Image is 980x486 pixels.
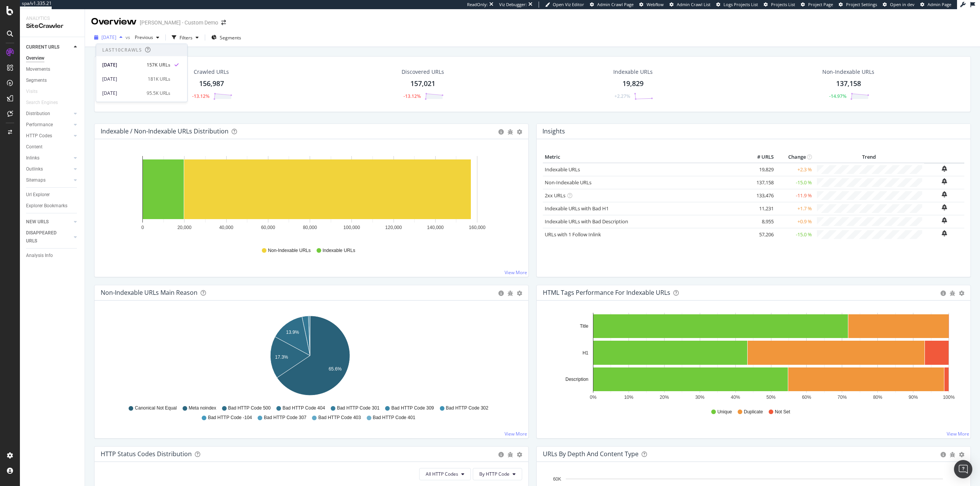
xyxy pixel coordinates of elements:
[219,225,234,230] text: 40,000
[132,31,162,44] button: Previous
[942,191,947,197] div: bell-plus
[268,247,310,254] span: Non-Indexable URLs
[801,2,833,8] a: Project Page
[822,68,874,76] div: Non-Indexable URLs
[469,225,486,230] text: 160,000
[26,191,50,199] div: Url Explorer
[427,225,444,230] text: 140,000
[775,409,790,415] span: Not Set
[26,110,50,118] div: Distribution
[26,132,52,140] div: HTTP Codes
[670,2,710,8] a: Admin Crawl List
[26,54,79,62] a: Overview
[745,163,776,176] td: 19,829
[446,405,488,411] span: Bad HTTP Code 302
[479,471,510,477] span: By HTTP Code
[343,225,360,230] text: 100,000
[543,313,962,401] svg: A chart.
[26,76,79,85] a: Segments
[545,218,628,225] a: Indexable URLs with Bad Description
[745,215,776,228] td: 8,955
[26,54,44,62] div: Overview
[959,291,964,296] div: gear
[26,252,53,260] div: Analysis Info
[808,2,833,7] span: Project Page
[545,179,591,186] a: Non-Indexable URLs
[391,405,434,411] span: Bad HTTP Code 309
[517,291,522,296] div: gear
[26,43,59,51] div: CURRENT URLS
[199,79,224,89] div: 156,987
[776,176,814,189] td: -15.0 %
[583,350,589,356] text: H1
[261,225,275,230] text: 60,000
[543,289,670,296] div: HTML Tags Performance for Indexable URLs
[26,99,58,107] div: Search Engines
[318,414,361,421] span: Bad HTTP Code 403
[950,452,955,457] div: bug
[517,452,522,457] div: gear
[771,2,795,7] span: Projects List
[941,452,946,457] div: circle-info
[26,65,50,73] div: Movements
[101,313,519,401] svg: A chart.
[776,151,814,163] th: Change
[228,405,271,411] span: Bad HTTP Code 500
[147,62,170,68] div: 157K URLs
[942,217,947,223] div: bell-plus
[169,31,202,44] button: Filters
[731,395,740,400] text: 40%
[695,395,704,400] text: 30%
[126,34,132,41] span: vs
[639,2,664,8] a: Webflow
[208,414,252,421] span: Bad HTTP Code -104
[473,468,522,480] button: By HTTP Code
[402,68,444,76] div: Discovered URLs
[839,2,877,8] a: Project Settings
[954,460,972,478] div: Open Intercom Messenger
[410,79,435,89] div: 157,021
[426,471,458,477] span: All HTTP Codes
[745,202,776,215] td: 11,231
[508,291,513,296] div: bug
[208,31,244,44] button: Segments
[943,395,955,400] text: 100%
[920,2,951,8] a: Admin Page
[192,93,209,99] div: -13.12%
[148,76,170,83] div: 181K URLs
[26,154,72,162] a: Inlinks
[337,405,379,411] span: Bad HTTP Code 301
[26,121,72,129] a: Performance
[26,229,65,245] div: DISAPPEARED URLS
[177,225,191,230] text: 20,000
[597,2,634,7] span: Admin Crawl Page
[194,68,229,76] div: Crawled URLs
[873,395,882,400] text: 80%
[614,93,630,99] div: +2.27%
[498,291,504,296] div: circle-info
[26,65,79,73] a: Movements
[942,230,947,236] div: bell-plus
[745,176,776,189] td: 137,158
[26,88,38,96] div: Visits
[622,79,644,89] div: 19,829
[717,409,732,415] span: Unique
[286,330,299,335] text: 13.9%
[545,205,609,212] a: Indexable URLs with Bad H1
[101,151,519,240] div: A chart.
[141,225,144,230] text: 0
[140,19,218,26] div: [PERSON_NAME] - Custom Demo
[283,405,325,411] span: Bad HTTP Code 404
[26,202,79,210] a: Explorer Bookmarks
[220,34,241,41] span: Segments
[26,218,72,226] a: NEW URLS
[829,93,846,99] div: -14.97%
[776,228,814,241] td: -15.0 %
[264,414,306,421] span: Bad HTTP Code 307
[26,76,47,85] div: Segments
[26,132,72,140] a: HTTP Codes
[189,405,216,411] span: Meta noindex
[102,90,142,97] div: [DATE]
